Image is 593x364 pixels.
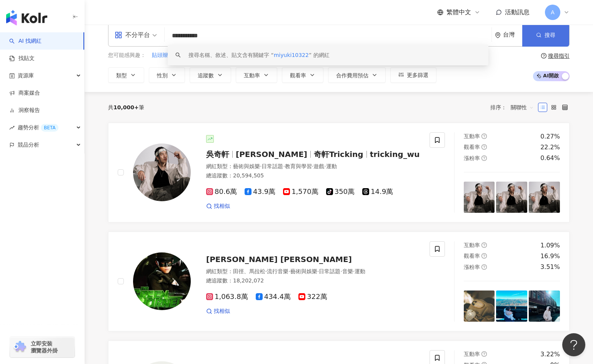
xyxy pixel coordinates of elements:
img: post-image [464,182,495,213]
span: environment [495,32,501,38]
img: post-image [496,182,527,213]
span: 藝術與娛樂 [233,163,260,169]
img: post-image [529,291,560,322]
span: 關聯性 [511,101,534,114]
button: 貼頭辮 [152,51,168,60]
span: 教育與學習 [285,163,312,169]
iframe: Help Scout Beacon - Open [562,333,585,356]
img: post-image [529,182,560,213]
span: · [317,268,319,274]
span: search [175,52,181,58]
span: 立即安裝 瀏覽器外掛 [31,340,58,354]
span: 43.9萬 [245,188,275,196]
div: 共 筆 [108,104,144,110]
span: 田徑、馬拉松 [233,268,265,274]
span: · [340,268,342,274]
button: 性別 [149,67,185,83]
span: 找相似 [214,202,230,210]
button: 合作費用預估 [328,67,386,83]
span: · [283,163,285,169]
img: post-image [464,291,495,322]
div: BETA [41,124,58,132]
div: 排序： [490,101,538,114]
a: 找相似 [206,307,230,315]
div: 台灣 [503,32,522,38]
span: question-circle [481,253,487,259]
span: 10,000+ [113,104,139,110]
span: tricking_wu [370,150,420,159]
img: post-image [496,291,527,322]
div: 搜尋指引 [548,53,570,59]
span: 1,063.8萬 [206,293,248,301]
button: 更多篩選 [390,67,436,83]
span: 藝術與娛樂 [290,268,317,274]
span: 日常話題 [262,163,283,169]
span: 80.6萬 [206,188,237,196]
img: logo [6,10,47,25]
div: 網紅類型 ： [206,163,420,170]
button: 搜尋 [522,23,569,47]
span: 競品分析 [18,136,39,154]
span: 漲粉率 [464,264,480,270]
div: 總追蹤數 ： 18,202,072 [206,277,420,285]
span: 性別 [157,72,168,78]
span: · [324,163,326,169]
span: question-circle [481,264,487,270]
span: 資源庫 [18,67,34,84]
span: question-circle [481,134,487,139]
span: 搜尋 [545,32,555,38]
span: miyuki10322 [274,52,309,58]
span: · [288,268,290,274]
img: chrome extension [12,341,27,353]
a: KOL Avatar吳奇軒[PERSON_NAME]奇軒Trickingtricking_wu網紅類型：藝術與娛樂·日常話題·教育與學習·遊戲·運動總追蹤數：20,594,50580.6萬43.... [108,123,570,222]
span: rise [9,125,15,130]
span: 更多篩選 [407,72,428,78]
div: 0.27% [540,132,560,141]
div: 搜尋名稱、敘述、貼文含有關鍵字 “ ” 的網紅 [188,51,330,59]
a: searchAI 找網紅 [9,37,42,45]
span: 運動 [355,268,365,274]
div: 16.9% [540,252,560,260]
span: 趨勢分析 [18,119,58,136]
span: 合作費用預估 [336,72,368,78]
span: 觀看率 [464,253,480,259]
div: 22.2% [540,143,560,152]
span: question-circle [481,144,487,150]
span: 繁體中文 [446,8,471,17]
span: 音樂 [342,268,353,274]
span: 吳奇軒 [206,150,229,159]
span: 互動率 [244,72,260,78]
span: 類型 [116,72,127,78]
span: question-circle [481,351,487,357]
span: · [353,268,355,274]
span: 找相似 [214,307,230,315]
a: chrome extension立即安裝 瀏覽器外掛 [10,337,75,357]
div: 3.51% [540,263,560,271]
a: KOL Avatar[PERSON_NAME] [PERSON_NAME]網紅類型：田徑、馬拉松·流行音樂·藝術與娛樂·日常話題·音樂·運動總追蹤數：18,202,0721,063.8萬434.... [108,232,570,331]
a: 找相似 [206,202,230,210]
span: 互動率 [464,351,480,357]
span: question-circle [481,155,487,161]
button: 觀看率 [282,67,323,83]
span: 互動率 [464,133,480,139]
span: · [312,163,313,169]
span: 14.9萬 [362,188,393,196]
span: 互動率 [464,242,480,248]
span: 322萬 [298,293,327,301]
span: 漲粉率 [464,155,480,161]
div: 總追蹤數 ： 20,594,505 [206,172,420,180]
button: 追蹤數 [190,67,231,83]
span: question-circle [541,53,546,58]
div: 1.09% [540,241,560,250]
div: 網紅類型 ： [206,268,420,276]
span: 奇軒Tricking [314,150,363,159]
span: 350萬 [326,188,355,196]
a: 商案媒合 [9,89,40,97]
span: 運動 [326,163,337,169]
span: appstore [115,31,122,39]
span: 1,570萬 [283,188,318,196]
a: 洞察報告 [9,107,40,114]
div: 0.64% [540,154,560,162]
span: 流行音樂 [267,268,288,274]
span: 您可能感興趣： [108,52,146,59]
